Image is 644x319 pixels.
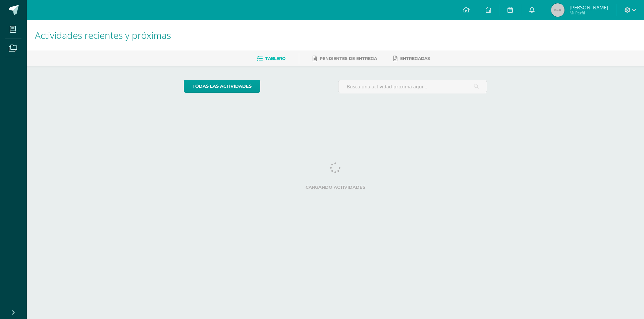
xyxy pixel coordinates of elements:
label: Cargando actividades [184,185,487,190]
span: Tablero [265,56,285,61]
input: Busca una actividad próxima aquí... [338,80,487,93]
a: Pendientes de entrega [313,53,377,64]
img: 45x45 [551,3,565,17]
span: Actividades recientes y próximas [35,29,171,42]
a: Tablero [257,53,285,64]
span: Pendientes de entrega [320,56,377,61]
a: todas las Actividades [184,80,260,93]
span: Entregadas [400,56,430,61]
span: [PERSON_NAME] [570,4,608,11]
a: Entregadas [393,53,430,64]
span: Mi Perfil [570,10,608,16]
